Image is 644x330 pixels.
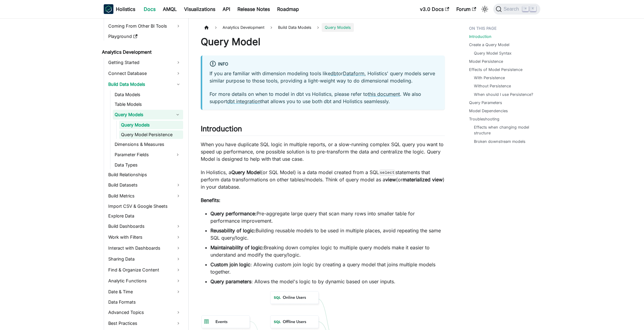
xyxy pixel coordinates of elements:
[343,70,364,76] a: Dataform
[106,69,183,78] a: Connect Database
[106,265,183,275] a: Find & Organize Content
[100,48,183,56] a: Analytics Development
[172,150,183,160] button: Expand sidebar category 'Parameter Fields'
[113,161,183,169] a: Data Types
[231,169,261,175] strong: Query Model
[113,110,172,120] a: Query Models
[180,4,219,14] a: Visualizations
[227,98,260,104] a: dbt integration
[368,91,400,97] a: this document
[210,70,438,84] p: If you are familiar with dimension modeling tools like or , Holistics' query models serve similar...
[106,58,183,67] a: Getting Started
[480,4,490,14] button: Switch between dark and light mode (currently light mode)
[201,124,445,136] h2: Introduction
[493,4,540,15] button: Search (Command+K)
[201,36,445,48] h1: Query Model
[210,60,438,68] div: info
[106,276,183,286] a: Analytic Functions
[113,100,183,109] a: Table Models
[140,4,159,14] a: Docs
[113,90,183,99] a: Data Models
[106,298,183,306] a: Data Formats
[106,21,183,31] a: Coming From Other BI Tools
[502,6,523,12] span: Search
[210,210,445,224] li: Pre-aggregate large query that scan many rows into smaller table for performance improvement.
[210,244,445,258] li: Breaking down complex logic to multiple query models make it easier to understand and modify the ...
[104,4,113,14] img: Holistics
[106,232,183,242] a: Work with Filters
[106,221,183,231] a: Build Dashboards
[474,92,533,97] a: When should I use Persistence?
[98,18,189,330] nav: Docs sidebar
[201,23,445,32] nav: Breadcrumbs
[210,227,445,241] li: Building reusable models to be used in multiple places, avoid repeating the same SQL query/logic.
[210,244,264,251] strong: Maintainability of logic:
[106,243,183,253] a: Interact with Dashboards
[474,83,511,89] a: Without Persistence
[159,4,180,14] a: AMQL
[453,4,480,14] a: Forum
[469,108,508,114] a: Model Dependencies
[119,121,183,129] a: Query Models
[106,191,183,201] a: Build Metrics
[201,169,445,190] p: In Holistics, a (or SQL Model) is a data model created from a SQL statements that perform data tr...
[416,4,453,14] a: v3.0 Docs
[474,139,525,144] a: Broken downstream models
[201,23,212,32] a: Home page
[116,5,135,13] b: Holistics
[469,59,503,64] a: Model Persistence
[234,4,273,14] a: Release Notes
[113,150,172,160] a: Parameter Fields
[113,140,183,149] a: Dimensions & Measures
[275,23,314,32] span: Build Data Models
[104,4,135,14] a: HolisticsHolistics
[106,79,183,89] a: Build Data Models
[106,202,183,210] a: Import CSV & Google Sheets
[106,287,183,297] a: Date & Time
[273,4,303,14] a: Roadmap
[522,6,528,12] kbd: ⌘
[201,141,445,163] p: When you have duplicate SQL logic in multiple reports, or a slow-running complex SQL query you wa...
[106,254,183,264] a: Sharing Data
[469,100,502,106] a: Query Parameters
[210,261,250,268] strong: Custom join logic
[106,212,183,220] a: Explore Data
[469,116,499,122] a: Troubleshooting
[385,177,396,183] strong: view
[379,170,395,176] code: select
[474,124,534,136] a: Effects when changing model structure
[469,42,509,48] a: Create a Query Model
[210,210,257,217] strong: Query performance:
[106,32,183,41] a: Playground
[106,180,183,190] a: Build Datasets
[201,197,220,203] strong: Benefits:
[330,70,338,76] a: dbt
[530,6,536,12] kbd: K
[474,75,505,81] a: With Persistence
[210,261,445,275] li: : Allowing custom join logic by creating a query model that joins multiple models together.
[469,67,522,72] a: Effects of Model Persistence
[469,34,491,39] a: Introduction
[220,23,267,32] span: Analytics Development
[106,170,183,179] a: Build Relationships
[474,50,512,56] a: Query Model Syntax
[210,90,438,105] p: For more details on when to model in dbt vs Holistics, please refer to . We also support that all...
[210,278,251,285] strong: Query parameters
[322,23,354,32] span: Query Models
[210,278,445,285] li: : Allows the model's logic to by dynamic based on user inputs.
[106,318,183,328] a: Best Practices
[172,110,183,120] button: Collapse sidebar category 'Query Models'
[403,177,443,183] strong: materialized view
[219,4,234,14] a: API
[119,130,183,139] a: Query Model Persistence
[106,308,183,317] a: Advanced Topics
[210,227,256,234] strong: Reusability of logic:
